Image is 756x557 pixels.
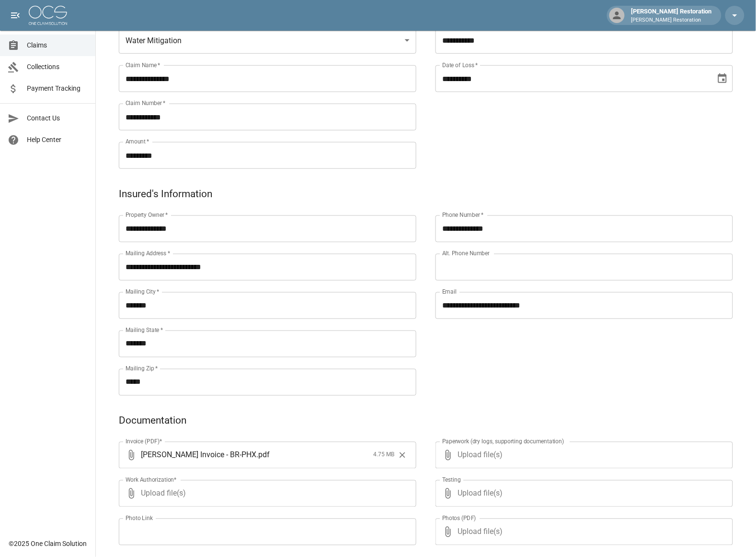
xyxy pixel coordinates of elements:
label: Email [442,288,457,296]
img: ocs-logo-white-transparent.png [29,6,67,25]
span: . pdf [256,450,270,461]
label: Claim Number [126,99,165,107]
label: Invoice (PDF)* [126,438,162,446]
span: Upload file(s) [458,442,707,469]
label: Amount [126,138,149,146]
label: Alt. Phone Number [442,249,490,258]
div: [PERSON_NAME] Restoration [628,7,716,24]
span: Claims [27,40,88,50]
button: Clear [395,448,410,462]
span: 4.75 MB [373,450,394,460]
label: Photo Link [126,514,153,522]
label: Mailing Address [126,249,170,258]
label: Date of Loss [442,61,478,69]
span: [PERSON_NAME] Invoice - BR-PHX [141,450,256,461]
label: Testing [442,476,461,484]
span: Upload file(s) [458,480,707,507]
span: Payment Tracking [27,83,88,94]
span: Upload file(s) [141,480,390,507]
label: Property Owner [126,211,168,219]
label: Mailing City [126,288,160,296]
label: Claim Name [126,61,160,69]
span: Upload file(s) [458,519,707,545]
div: © 2025 One Claim Solution [9,539,87,549]
label: Photos (PDF) [442,514,476,522]
label: Paperwork (dry logs, supporting documentation) [442,438,564,446]
span: Collections [27,62,88,72]
label: Work Authorization* [126,476,177,484]
button: open drawer [6,6,25,25]
span: Help Center [27,135,88,145]
button: Choose date, selected date is Sep 30, 2025 [713,69,732,88]
label: Mailing Zip [126,365,158,373]
span: Contact Us [27,113,88,123]
p: [PERSON_NAME] Restoration [631,16,712,24]
div: Water Mitigation [119,27,416,54]
label: Phone Number [442,211,483,219]
label: Mailing State [126,326,163,334]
